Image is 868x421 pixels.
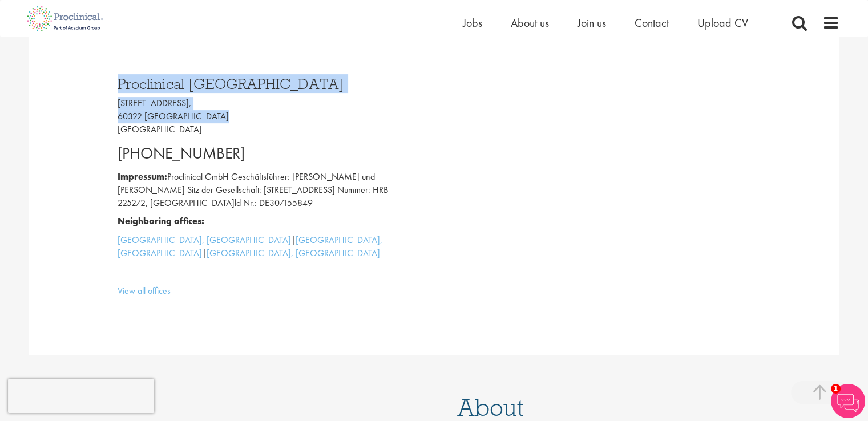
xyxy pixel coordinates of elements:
a: [GEOGRAPHIC_DATA], [GEOGRAPHIC_DATA] [118,234,291,246]
b: Neighboring offices: [118,215,204,227]
p: [PHONE_NUMBER] [118,142,426,165]
span: 1 [831,384,841,394]
a: Contact [635,15,669,30]
a: [GEOGRAPHIC_DATA], [GEOGRAPHIC_DATA] [118,234,382,259]
h3: Proclinical [GEOGRAPHIC_DATA] [118,76,426,91]
a: [GEOGRAPHIC_DATA], [GEOGRAPHIC_DATA] [207,247,380,259]
a: View all offices [118,285,171,297]
p: [STREET_ADDRESS], 60322 [GEOGRAPHIC_DATA] [GEOGRAPHIC_DATA] [118,97,426,136]
a: About us [511,15,549,30]
b: Impressum: [118,171,167,183]
p: Proclinical GmbH Geschäftsführer: [PERSON_NAME] und [PERSON_NAME] Sitz der Gesellschaft: [STREET_... [118,171,426,210]
a: Jobs [463,15,482,30]
p: | | [118,234,426,260]
iframe: reCAPTCHA [8,379,154,413]
img: Chatbot [831,384,865,418]
a: Upload CV [697,15,748,30]
a: Join us [578,15,606,30]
